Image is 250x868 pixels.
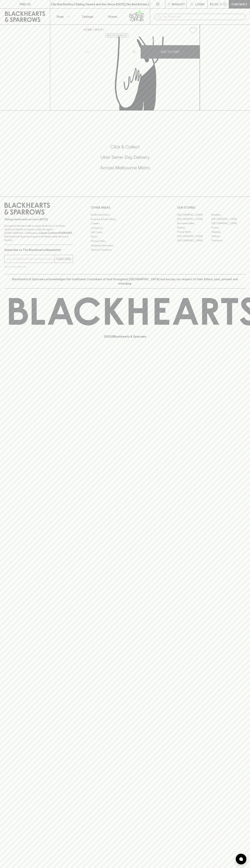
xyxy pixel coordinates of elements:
p: $0.00 [210,2,218,6]
a: [GEOGRAPHIC_DATA] [211,217,246,221]
a: SHOP [95,28,102,31]
a: Terms & Conditions [91,248,159,252]
a: FAQ's [91,235,159,239]
a: Thornbury [211,238,246,243]
a: Fitzroy North [177,230,211,234]
p: Sibling owned and run since [DATE] [4,218,73,221]
a: Shipping Information [91,243,159,248]
p: Tastings [82,14,93,19]
a: Stores [100,9,125,24]
p: SUBSCRIBE [56,257,71,261]
a: Tastings [75,9,100,24]
p: It is against the law to sell or supply alcohol to, or to obtain alcohol on behalf of a person un... [4,224,73,242]
a: [GEOGRAPHIC_DATA] [177,234,211,238]
p: FIND US [19,2,31,6]
p: ADD TO CART [161,50,180,54]
a: Fitzroy [211,225,246,230]
a: Business & Bulk Gifting [91,217,159,221]
a: [GEOGRAPHIC_DATA] [177,213,211,217]
a: Gift Cards [91,230,159,235]
h5: Click & Collect [4,144,246,150]
button: ADD TO CART [141,45,200,59]
a: Braddon [211,213,246,217]
a: Geelong [211,230,246,234]
button: Shop [50,9,75,24]
a: [GEOGRAPHIC_DATA] [177,238,211,243]
h5: Uber Same-Day Delivery [4,154,246,160]
p: OUR STORES [177,205,246,210]
a: Privacy Policy [91,239,159,243]
p: Subscribe to The Blackhearts Newsletter [4,248,73,252]
a: Contact Us [91,226,159,230]
button: SUBSCRIBE [55,255,73,263]
p: 0 [224,3,226,5]
a: Prahran [211,234,246,238]
p: Blackhearts & Sparrows acknowledges the traditional Custodians of land throughout [GEOGRAPHIC_DAT... [7,277,243,286]
div: Call to action block [4,130,246,189]
p: Wishlist [172,2,185,6]
a: [GEOGRAPHIC_DATA] [211,221,246,225]
strong: Liquor License #32064953 [39,231,72,234]
a: Elwood [177,225,211,230]
h5: Across Melbourne Metro [4,165,246,171]
a: Careers [91,221,159,226]
a: Brunswick West [177,221,211,225]
a: [GEOGRAPHIC_DATA] [177,217,211,221]
button: Add to wishlist [105,33,128,38]
input: Try "Pinot noir" [163,14,243,20]
a: HOME [84,28,92,31]
p: We will never spam you [4,265,73,268]
img: Bio Cups Blackhearts 250ml [81,37,200,110]
p: Shop [56,14,64,19]
p: Stores [108,14,117,19]
img: bubble-icon [239,857,243,861]
a: Bottle Drop FAQ's [91,213,159,217]
p: Checkout [231,2,247,6]
p: OTHER AREAS [91,205,159,210]
input: e.g. jane@blackheartsandsparrows.com.au [7,256,55,262]
p: Login [195,2,204,6]
button: Add to wishlist [188,26,198,35]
